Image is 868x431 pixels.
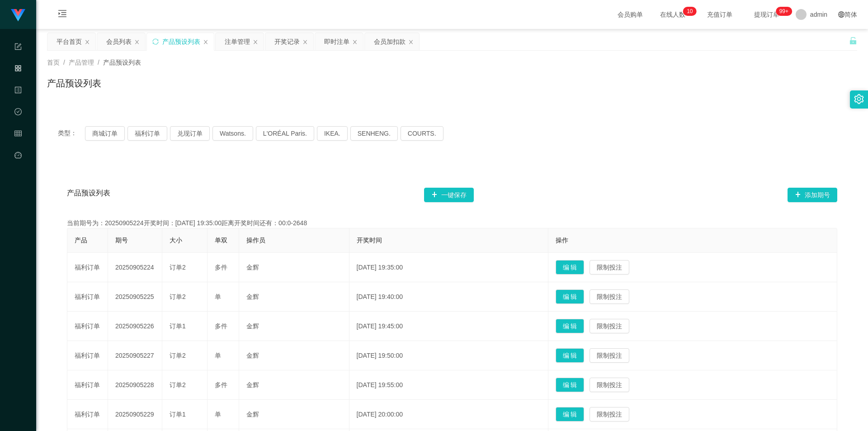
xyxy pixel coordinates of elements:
td: [DATE] 19:55:00 [349,370,548,400]
button: 编 辑 [556,289,585,304]
img: logo.9652507e.png [11,9,25,22]
i: 图标: close [253,39,258,45]
span: 产品预设列表 [67,188,110,202]
i: 图标: close [203,39,208,45]
button: COURTS. [401,126,443,141]
button: 限制投注 [590,407,629,422]
span: 充值订单 [703,11,737,18]
div: 即时注单 [324,33,349,50]
span: 数据中心 [14,109,22,189]
span: 操作 [556,237,568,244]
i: 图标: unlock [849,37,857,45]
td: 金辉 [239,341,349,370]
span: / [98,59,99,66]
td: 20250905226 [108,312,162,341]
i: 图标: global [838,11,844,18]
td: 福利订单 [67,282,108,312]
td: [DATE] 19:45:00 [349,312,548,341]
i: 图标: appstore-o [14,61,22,79]
i: 图标: check-circle-o [14,104,22,122]
span: 操作员 [246,237,265,244]
td: 金辉 [239,282,349,312]
span: 订单2 [170,381,186,388]
sup: 1086 [776,7,792,16]
td: 金辉 [239,400,349,429]
span: 订单2 [170,264,186,271]
button: 编 辑 [556,348,585,363]
div: 注单管理 [225,33,250,50]
span: 首页 [47,59,60,66]
td: 金辉 [239,370,349,400]
p: 1 [687,7,690,16]
span: 产品 [75,237,87,244]
button: 限制投注 [590,289,629,304]
span: 期号 [115,237,128,244]
span: 在线人数 [656,11,690,18]
button: 编 辑 [556,407,585,422]
span: 开奖时间 [357,237,382,244]
span: 产品管理 [69,59,94,66]
td: [DATE] 19:40:00 [349,282,548,312]
p: 0 [690,7,693,16]
td: 20250905229 [108,400,162,429]
span: 产品管理 [14,65,22,146]
button: 编 辑 [556,319,585,333]
span: 内容中心 [14,87,22,167]
td: 金辉 [239,312,349,341]
button: Watsons. [212,126,253,141]
td: [DATE] 19:35:00 [349,253,548,282]
button: 编 辑 [556,378,585,392]
span: 单双 [215,237,227,244]
span: 会员管理 [14,130,22,211]
button: 兑现订单 [170,126,210,141]
td: 福利订单 [67,341,108,370]
sup: 10 [683,7,696,16]
span: 单 [215,293,221,300]
button: 限制投注 [590,348,629,363]
button: IKEA. [317,126,348,141]
i: 图标: close [352,39,358,45]
td: 福利订单 [67,312,108,341]
td: 金辉 [239,253,349,282]
button: 限制投注 [590,378,629,392]
td: 福利订单 [67,253,108,282]
td: [DATE] 19:50:00 [349,341,548,370]
td: 福利订单 [67,370,108,400]
button: 限制投注 [590,319,629,333]
div: 产品预设列表 [162,33,200,50]
span: 单 [215,411,221,418]
span: 多件 [215,322,227,330]
span: 订单1 [170,322,186,330]
span: 多件 [215,381,227,388]
div: 会员加扣款 [374,33,406,50]
span: 单 [215,352,221,359]
button: 图标: plus一键保存 [424,188,474,202]
button: SENHENG. [350,126,398,141]
button: L'ORÉAL Paris. [256,126,314,141]
a: 图标: dashboard平台首页 [14,147,22,238]
i: 图标: close [302,39,308,45]
div: 当前期号为：20250905224开奖时间：[DATE] 19:35:00距离开奖时间还有：00:0-2648 [67,218,837,228]
i: 图标: close [134,39,140,45]
td: [DATE] 20:00:00 [349,400,548,429]
span: 产品预设列表 [103,59,141,66]
span: 类型： [58,126,85,141]
span: / [63,59,65,66]
button: 编 辑 [556,260,585,275]
i: 图标: close [85,39,90,45]
div: 平台首页 [57,33,82,50]
span: 订单2 [170,293,186,300]
span: 订单1 [170,411,186,418]
button: 图标: plus添加期号 [788,188,837,202]
i: 图标: close [408,39,414,45]
button: 商城订单 [85,126,125,141]
h1: 产品预设列表 [47,76,101,90]
i: 图标: menu-unfold [47,0,78,29]
div: 会员列表 [106,33,132,50]
i: 图标: form [14,39,22,57]
i: 图标: sync [152,38,159,45]
span: 提现订单 [750,11,784,18]
i: 图标: table [14,126,22,144]
button: 限制投注 [590,260,629,275]
i: 图标: profile [14,82,22,100]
